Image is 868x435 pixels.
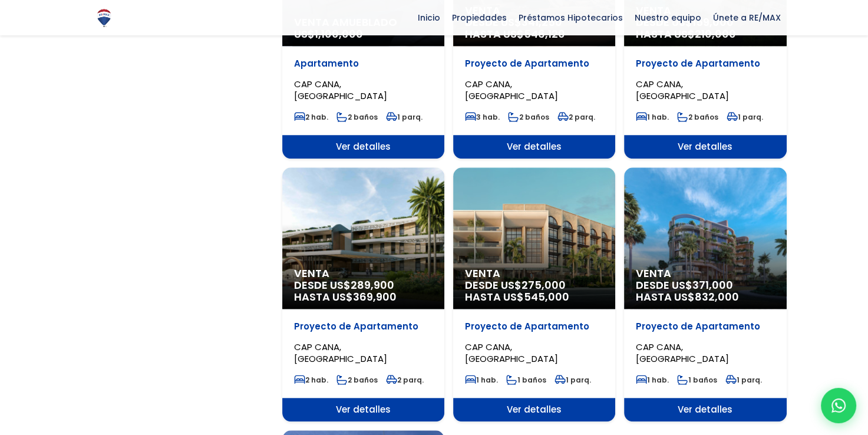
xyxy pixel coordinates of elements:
img: Logo de REMAX [94,8,114,28]
span: 289,900 [351,278,394,292]
span: 2 parq. [386,375,424,385]
span: Ver detalles [624,398,786,421]
span: Únete a RE/MAX [707,9,787,27]
span: Préstamos Hipotecarios [513,9,629,27]
span: 1 hab. [636,112,669,122]
span: Ver detalles [282,398,444,421]
span: 1 hab. [636,375,669,385]
span: DESDE US$ [636,17,774,40]
span: HASTA US$ [465,291,603,303]
span: 2 baños [336,112,378,122]
span: 1 baños [506,375,546,385]
span: CAP CANA, [GEOGRAPHIC_DATA] [636,341,729,365]
span: CAP CANA, [GEOGRAPHIC_DATA] [465,78,558,102]
span: Ver detalles [453,135,615,159]
span: 2 baños [677,112,718,122]
span: Ver detalles [624,135,786,159]
span: 2 baños [336,375,378,385]
a: Venta DESDE US$275,000 HASTA US$545,000 Proyecto de Apartamento CAP CANA, [GEOGRAPHIC_DATA] 1 hab... [453,167,615,421]
span: HASTA US$ [465,28,603,40]
span: 1 baños [677,375,717,385]
a: Venta DESDE US$289,900 HASTA US$369,900 Proyecto de Apartamento CAP CANA, [GEOGRAPHIC_DATA] 2 hab... [282,167,444,421]
span: HASTA US$ [294,291,433,303]
span: DESDE US$ [465,17,603,40]
span: 1 parq. [727,112,763,122]
span: Nuestro equipo [629,9,707,27]
p: Apartamento [294,58,433,70]
span: 369,900 [353,289,397,304]
span: Inicio [412,9,446,27]
span: CAP CANA, [GEOGRAPHIC_DATA] [294,78,387,102]
span: Venta [294,268,433,279]
span: Ver detalles [282,135,444,159]
span: DESDE US$ [294,279,433,303]
span: 1 parq. [386,112,423,122]
p: Proyecto de Apartamento [294,321,433,332]
p: Proyecto de Apartamento [465,321,603,332]
span: CAP CANA, [GEOGRAPHIC_DATA] [294,341,387,365]
span: 545,000 [524,289,569,304]
span: Venta [465,268,603,279]
a: Venta DESDE US$371,000 HASTA US$832,000 Proyecto de Apartamento CAP CANA, [GEOGRAPHIC_DATA] 1 hab... [624,167,786,421]
p: Proyecto de Apartamento [636,58,774,70]
span: Venta [636,268,774,279]
span: Ver detalles [453,398,615,421]
span: DESDE US$ [465,279,603,303]
span: Propiedades [446,9,513,27]
span: 1 parq. [555,375,591,385]
span: 275,000 [522,278,566,292]
span: 2 baños [508,112,549,122]
span: CAP CANA, [GEOGRAPHIC_DATA] [465,341,558,365]
span: 3 hab. [465,112,500,122]
span: 2 hab. [294,375,328,385]
span: 2 parq. [557,112,595,122]
p: Proyecto de Apartamento [465,58,603,70]
span: HASTA US$ [636,291,774,303]
span: 1 parq. [725,375,762,385]
span: 832,000 [695,289,739,304]
span: HASTA US$ [636,28,774,40]
p: Proyecto de Apartamento [636,321,774,332]
span: 1 hab. [465,375,498,385]
span: 371,000 [692,278,733,292]
span: DESDE US$ [636,279,774,303]
span: 2 hab. [294,112,328,122]
span: CAP CANA, [GEOGRAPHIC_DATA] [636,78,729,102]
